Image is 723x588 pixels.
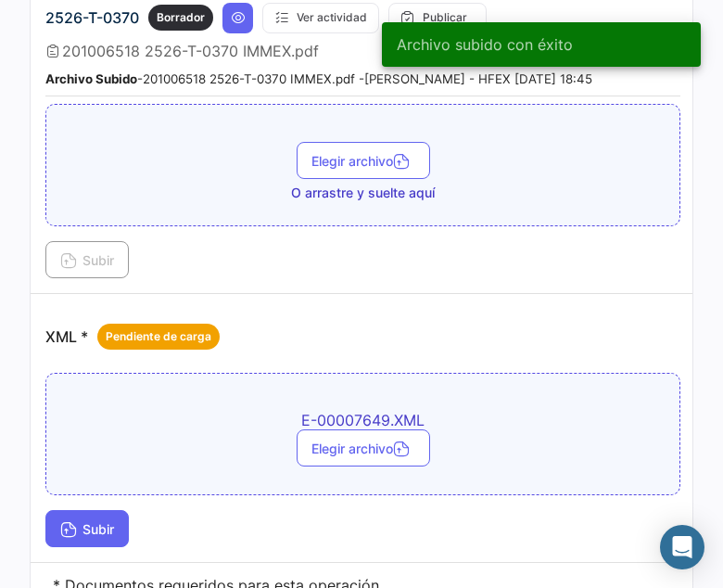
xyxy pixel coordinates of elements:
b: Archivo Subido [45,71,137,86]
span: 2526-T-0370 [45,8,139,27]
button: Subir [45,510,129,547]
span: O arrastre y suelte aquí [291,184,435,202]
span: Elegir archivo [311,153,415,169]
button: Elegir archivo [297,429,430,467]
button: Ver actividad [262,3,379,33]
p: XML * [45,324,220,350]
span: Subir [60,252,114,268]
span: Subir [60,521,114,537]
button: Subir [45,241,129,278]
small: - 201006518 2526-T-0370 IMMEX.pdf - [PERSON_NAME] - HFEX [DATE] 18:45 [45,71,592,86]
span: Borrador [157,9,205,26]
span: Pendiente de carga [106,328,211,345]
span: Archivo subido con éxito [397,35,573,54]
button: Elegir archivo [297,142,430,179]
span: Elegir archivo [311,441,415,456]
span: 201006518 2526-T-0370 IMMEX.pdf [62,42,319,60]
span: E-00007649.XML [56,411,670,429]
div: Abrir Intercom Messenger [660,525,704,569]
